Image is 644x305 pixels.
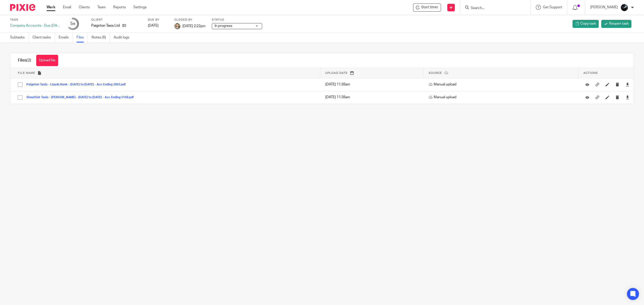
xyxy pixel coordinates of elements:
p: [PERSON_NAME] [590,5,618,10]
a: Subtasks [10,33,29,42]
span: In progress [215,24,232,28]
label: Task [10,18,60,22]
a: Copy task [573,20,599,28]
p: Manual upload [429,95,576,100]
span: (2) [26,58,31,62]
a: Notes (6) [92,33,110,42]
a: Settings [133,5,147,10]
img: Pixie [10,4,35,11]
div: Company Accounts - Due [DATE] Onwards [10,23,60,28]
span: [DATE] 2:22pm [182,24,206,28]
span: File name [18,72,35,74]
a: Download [626,82,629,87]
div: Paignton Taxis Ltd - Company Accounts - Due 1st May 2023 Onwards [413,4,441,12]
h1: Files [18,58,31,63]
div: 5 [70,21,75,27]
p: [DATE] 11:38am [325,82,421,87]
button: Paignton Taxis - Lloyds Bank - [DATE] to [DATE] - Acc Ending 2963.pdf [26,83,130,86]
img: 1000002122.jpg [620,4,628,12]
span: Upload date [325,72,348,74]
span: Actions [583,72,598,74]
input: Select [15,93,25,102]
a: Files [76,33,88,42]
a: Reports [113,5,126,10]
div: [DATE] [148,23,168,28]
a: Email [63,5,71,10]
span: Reopen task [609,21,629,26]
a: Audit logs [114,33,133,42]
span: Copy task [580,21,596,26]
label: Client [91,18,142,22]
button: Upload file [36,55,58,66]
span: Source [429,72,442,74]
a: Team [97,5,106,10]
p: Manual upload [429,82,576,87]
input: Search [470,6,515,11]
a: Emails [59,33,73,42]
a: Client tasks [32,33,55,42]
p: Paignton Taxis Ltd [91,23,120,28]
a: Reopen task [601,20,631,28]
button: ShoutOut Taxis - [PERSON_NAME] - [DATE] to [DATE] - Acc Ending 5168.pdf [26,96,138,99]
label: Closed by [174,18,206,22]
label: Due by [148,18,168,22]
a: Work [47,5,55,10]
img: MicrosoftTeams-image%20(15).png [174,23,180,29]
p: [DATE] 11:38am [325,95,421,100]
a: Clients [79,5,90,10]
span: Get Support [543,6,562,9]
label: Status [212,18,262,22]
input: Select [15,80,25,89]
small: /8 [72,23,75,25]
span: Start timer [421,5,438,10]
a: Download [626,95,629,100]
